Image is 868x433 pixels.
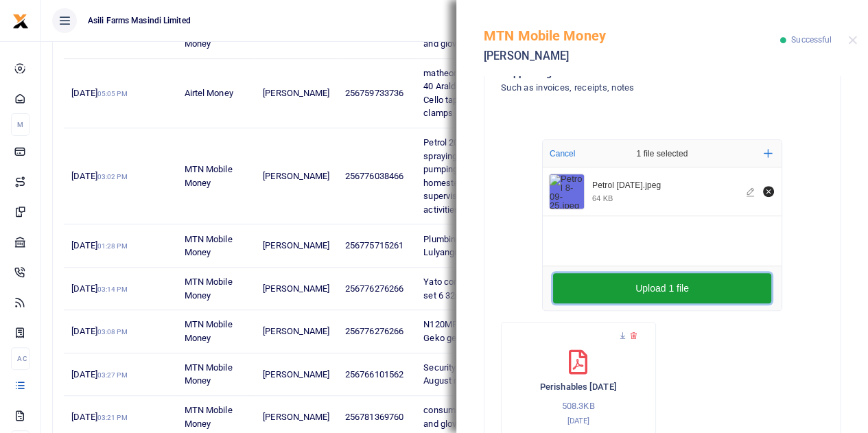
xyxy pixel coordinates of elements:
span: [DATE] [71,283,127,294]
button: Cancel [546,145,579,163]
li: Ac [11,347,30,370]
small: 03:27 PM [97,371,128,379]
button: Close [848,36,857,45]
span: MTN Mobile Money [185,234,233,258]
span: MTN Mobile Money [185,405,233,429]
span: [PERSON_NAME] [263,326,329,336]
span: Airtel Money [185,88,233,98]
h4: Such as invoices, receipts, notes [501,80,768,95]
h5: MTN Mobile Money [484,27,780,44]
span: [PERSON_NAME] [263,369,329,379]
span: [DATE] [71,412,127,422]
span: 256781369760 [345,412,403,422]
span: [DATE] [71,240,127,250]
span: Yato combination spanner set 6 32mm 25pcs [423,277,526,301]
div: Petrol 8-09-25.jpeg [592,180,738,191]
span: N120MF L Power last for Geko generator [423,319,521,343]
span: MTN Mobile Money [185,164,233,188]
span: Petrol 200L for one week for spraying transportation pumping water for homesteads field visits an... [423,137,535,215]
div: 1 file selected [604,140,720,167]
button: Edit file Petrol 8-09-25.jpeg [744,184,759,199]
small: 01:28 PM [97,242,128,250]
span: MTN Mobile Money [185,319,233,343]
button: Add more files [758,143,778,163]
h5: [PERSON_NAME] [484,49,780,63]
li: M [11,113,30,136]
small: 03:14 PM [97,285,128,293]
span: Plumbing materials for Lulyango water tank base [423,234,524,258]
img: Petrol 8-09-25.jpeg [550,174,584,209]
span: 256759733736 [345,88,403,98]
div: File Uploader [542,139,782,311]
span: 256776038466 [345,171,403,181]
button: Remove file [761,184,776,199]
span: [DATE] [71,326,127,336]
small: 03:21 PM [97,414,128,421]
small: 05:05 PM [97,90,128,97]
span: consumables face masks and gloves [423,405,526,429]
span: [PERSON_NAME] [263,283,329,294]
small: 03:02 PM [97,173,128,180]
span: 256766101562 [345,369,403,379]
div: 64 KB [592,194,613,203]
span: Successful [791,35,832,45]
span: MTN Mobile Money [185,277,233,301]
span: 256776276266 [345,283,403,294]
span: [DATE] [71,369,127,379]
span: MTN Mobile Money [185,362,233,386]
small: 03:08 PM [97,328,128,336]
button: Upload 1 file [553,273,771,303]
p: 508.3KB [515,399,642,414]
span: [DATE] [71,88,127,98]
span: 256775715261 [345,240,403,250]
span: [DATE] [71,171,127,181]
span: [PERSON_NAME] [263,412,329,422]
h6: Perishables [DATE] [515,382,642,393]
img: logo-small [12,13,29,30]
span: 256776276266 [345,326,403,336]
span: Security facilitation for August month 2025 [423,362,513,386]
span: Asili Farms Masindi Limited [82,14,196,27]
a: logo-small logo-large logo-large [12,15,29,25]
span: [PERSON_NAME] [263,171,329,181]
span: [PERSON_NAME] [263,240,329,250]
small: [DATE] [567,416,589,425]
span: [PERSON_NAME] [263,88,329,98]
span: matheon consumables WD 40 Araldite Silicon superglue Cello tape Zip tiles and clamps [423,68,535,119]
